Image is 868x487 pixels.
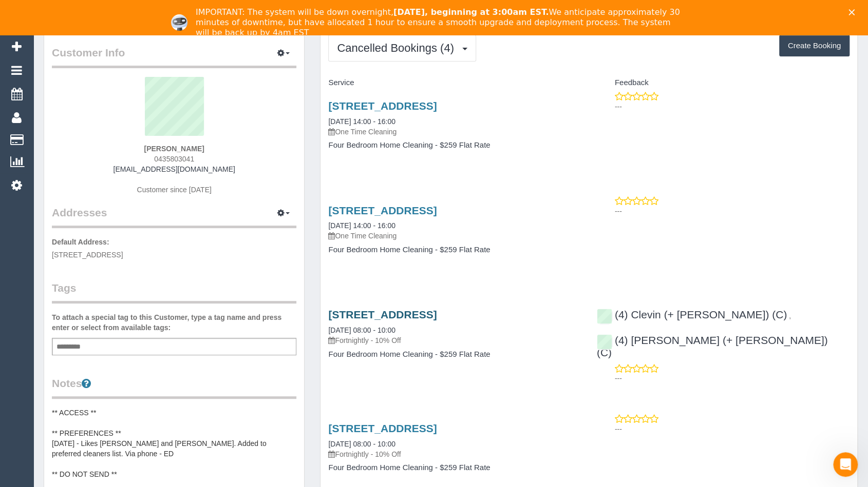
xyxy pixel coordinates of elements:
a: (4) Clevin (+ [PERSON_NAME]) (C) [597,309,787,320]
button: Cancelled Bookings (4) [328,35,476,61]
label: To attach a special tag to this Customer, type a tag name and press enter or select from availabl... [52,312,296,333]
p: One Time Cleaning [328,231,581,241]
b: [DATE], beginning at 3:00am EST. [393,7,549,17]
a: [DATE] 08:00 - 10:00 [328,440,395,448]
h4: Four Bedroom Home Cleaning - $259 Flat Rate [328,463,581,472]
label: Default Address: [52,237,109,247]
a: [STREET_ADDRESS] [328,205,437,216]
legend: Tags [52,280,296,303]
p: Fortnightly - 10% Off [328,449,581,459]
a: [STREET_ADDRESS] [328,100,437,112]
span: Customer since [DATE] [137,186,212,194]
strong: [PERSON_NAME] [144,145,204,153]
legend: Notes [52,376,296,399]
span: Cancelled Bookings (4) [337,42,459,54]
a: [DATE] 14:00 - 16:00 [328,221,395,230]
button: Create Booking [779,35,850,56]
a: [STREET_ADDRESS] [328,309,437,320]
p: --- [615,373,850,383]
a: (4) [PERSON_NAME] (+ [PERSON_NAME]) (C) [597,334,828,358]
h4: Service [328,78,581,87]
p: --- [615,102,850,112]
h4: Four Bedroom Home Cleaning - $259 Flat Rate [328,141,581,150]
h4: Four Bedroom Home Cleaning - $259 Flat Rate [328,246,581,254]
p: One Time Cleaning [328,127,581,137]
span: , [789,312,791,320]
p: --- [615,206,850,216]
a: [EMAIL_ADDRESS][DOMAIN_NAME] [114,165,235,173]
h4: Feedback [597,78,850,87]
a: [DATE] 14:00 - 16:00 [328,117,395,126]
p: Fortnightly - 10% Off [328,335,581,346]
iframe: Intercom live chat [833,452,858,477]
p: --- [615,424,850,434]
div: Close [848,9,859,15]
h4: Four Bedroom Home Cleaning - $259 Flat Rate [328,350,581,359]
div: IMPORTANT: The system will be down overnight, We anticipate approximately 30 minutes of downtime,... [196,7,681,38]
a: [DATE] 08:00 - 10:00 [328,326,395,334]
a: [STREET_ADDRESS] [328,422,437,434]
img: Profile image for Ellie [171,14,187,31]
span: 0435803041 [154,155,194,163]
span: [STREET_ADDRESS] [52,251,123,259]
legend: Customer Info [52,45,296,68]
